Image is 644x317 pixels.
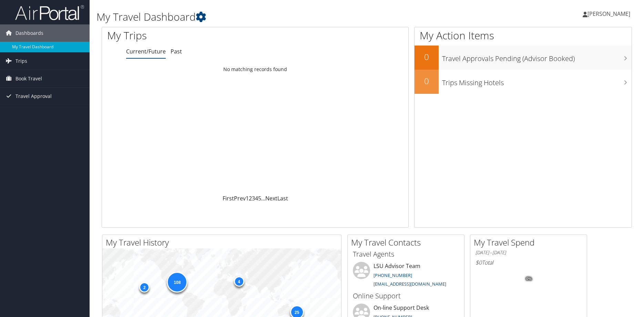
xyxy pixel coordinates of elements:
[526,277,532,281] tspan: 0%
[252,195,255,202] a: 3
[415,70,632,94] a: 0Trips Missing Hotels
[139,282,150,293] div: 2
[261,195,265,202] span: …
[255,195,258,202] a: 4
[415,28,632,43] h1: My Action Items
[223,195,234,202] a: First
[265,195,277,202] a: Next
[16,24,43,42] span: Dashboards
[442,50,632,63] h3: Travel Approvals Pending (Advisor Booked)
[234,195,246,202] a: Prev
[583,3,637,24] a: [PERSON_NAME]
[415,75,439,87] h2: 0
[246,195,249,202] a: 1
[258,195,261,202] a: 5
[374,281,446,287] a: [EMAIL_ADDRESS][DOMAIN_NAME]
[96,10,457,24] h1: My Travel Dashboard
[353,291,459,301] h3: Online Support
[106,237,341,248] h2: My Travel History
[249,195,252,202] a: 2
[16,70,42,87] span: Book Travel
[415,51,439,63] h2: 0
[16,88,52,105] span: Travel Approval
[351,237,464,248] h2: My Travel Contacts
[171,48,182,55] a: Past
[15,4,84,21] img: airportal-logo.png
[374,272,412,278] a: [PHONE_NUMBER]
[415,46,632,70] a: 0Travel Approvals Pending (Advisor Booked)
[234,276,244,287] div: 4
[277,195,288,202] a: Last
[349,262,462,290] li: LSU Advisor Team
[353,249,459,259] h3: Travel Agents
[476,249,582,256] h6: [DATE] - [DATE]
[476,259,582,266] h6: Total
[476,259,482,266] span: $0
[474,237,587,248] h2: My Travel Spend
[102,63,408,76] td: No matching records found
[107,28,276,43] h1: My Trips
[442,75,632,88] h3: Trips Missing Hotels
[167,272,187,293] div: 108
[587,10,630,18] span: [PERSON_NAME]
[16,52,27,70] span: Trips
[126,48,166,55] a: Current/Future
